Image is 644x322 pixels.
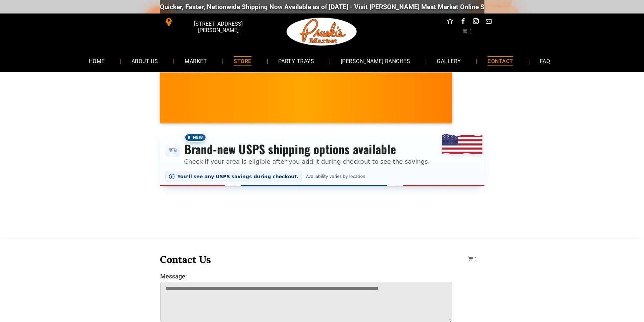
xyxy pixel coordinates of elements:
[177,174,299,179] span: You’ll see any USPS savings during checkout.
[458,17,467,27] a: facebook
[121,52,168,70] a: ABOUT US
[174,17,262,37] span: [STREET_ADDRESS][PERSON_NAME]
[446,17,454,27] a: Social network
[223,52,261,70] a: STORE
[174,52,217,70] a: MARKET
[160,17,263,27] a: [STREET_ADDRESS][PERSON_NAME]
[305,174,368,179] span: Availability varies by location.
[487,56,513,66] span: CONTACT
[484,17,493,27] a: email
[285,14,358,50] img: Pruski-s+Market+HQ+Logo2-1920w.png
[184,133,207,142] span: New
[268,52,324,70] a: PARTY TRAYS
[160,273,452,280] label: Message:
[471,17,480,27] a: instagram
[79,52,115,70] a: HOME
[160,253,453,266] h3: Contact Us
[474,256,477,262] span: 1
[331,52,420,70] a: [PERSON_NAME] RANCHES
[469,28,473,35] span: 1
[530,52,560,70] a: FAQ
[160,129,484,186] div: Shipping options announcement
[427,52,471,70] a: GALLERY
[160,3,569,11] div: Quicker, Faster, Nationwide Shipping Now Available as of [DATE] - Visit [PERSON_NAME] Meat Market...
[477,52,523,70] a: CONTACT
[184,157,430,166] p: Check if your area is eligible after you add it during checkout to see the savings.
[184,142,430,157] h3: Brand-new USPS shipping options available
